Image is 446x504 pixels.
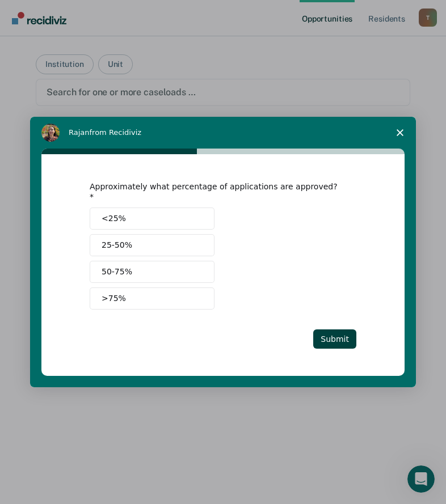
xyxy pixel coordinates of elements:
span: 50-75% [102,266,132,278]
button: >75% [90,287,214,310]
button: Submit [313,329,356,349]
img: Profile image for Rajan [41,124,60,142]
span: Rajan [69,128,90,137]
button: <25% [90,207,214,230]
span: Close survey [384,117,416,149]
div: Approximately what percentage of applications are approved? [90,181,339,202]
span: from Recidiviz [90,128,142,137]
button: 50-75% [90,261,214,283]
button: 25-50% [90,234,214,256]
span: >75% [102,293,126,304]
span: <25% [102,213,126,225]
span: 25-50% [102,239,132,251]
